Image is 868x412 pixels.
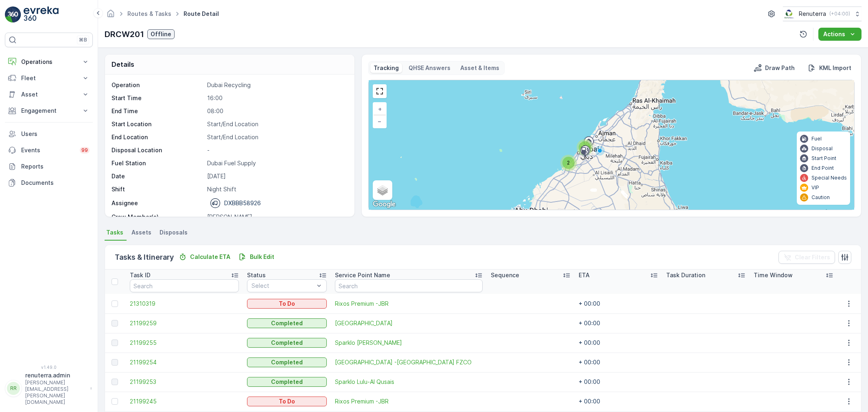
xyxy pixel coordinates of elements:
p: Assignee [112,199,138,207]
p: Operation [112,81,204,89]
p: ETA [579,271,590,279]
p: Shift [112,185,204,193]
a: 21310319 [130,300,239,308]
div: 2 [560,155,577,171]
span: + [378,105,382,112]
div: Toggle Row Selected [112,300,118,307]
div: Toggle Row Selected [112,398,118,405]
div: Toggle Row Selected [112,320,118,327]
p: End Time [112,107,204,115]
p: Completed [271,358,303,366]
span: 21199254 [130,358,239,366]
td: + 00:00 [575,313,662,333]
span: − [378,118,382,125]
a: Centara Mirage Beach Resort -Dubai FZCO [335,358,483,366]
p: End Location [112,133,204,141]
img: Google [371,199,398,210]
a: Documents [5,175,93,191]
img: logo_light-DOdMpM7g.png [24,7,59,23]
p: 99 [81,147,88,153]
p: Fuel [811,136,822,142]
p: Fleet [21,74,77,82]
p: Caution [811,194,830,201]
p: Start Location [112,120,204,128]
p: [DATE] [207,172,346,180]
p: Disposal Location [112,146,204,154]
p: Disposal [811,145,833,152]
p: Renuterra [799,10,826,18]
a: Open this area in Google Maps (opens a new window) [371,199,398,210]
p: [PERSON_NAME][EMAIL_ADDRESS][PERSON_NAME][DOMAIN_NAME] [25,379,86,405]
p: Asset [21,90,77,99]
button: RRrenuterra.admin[PERSON_NAME][EMAIL_ADDRESS][PERSON_NAME][DOMAIN_NAME] [5,371,93,405]
p: Special Needs [811,175,847,181]
p: Calculate ETA [190,253,230,261]
img: Screenshot_2024-07-26_at_13.33.01.png [783,9,796,18]
span: Tasks [106,228,123,237]
p: DXBBB58926 [224,199,261,207]
div: RR [7,382,20,395]
div: Toggle Row Selected [112,359,118,366]
p: Users [21,130,90,138]
button: Offline [147,29,175,39]
button: To Do [247,299,326,309]
p: To Do [279,300,295,308]
p: DRCW201 [105,28,144,40]
span: Rixos Premium -JBR [335,300,483,308]
p: Select [251,282,314,290]
p: Start/End Location [207,120,346,128]
td: + 00:00 [575,294,662,313]
button: KML Import [805,63,855,73]
p: Task Duration [666,271,705,279]
p: Crew Member(s) [112,213,204,221]
p: Start Point [811,155,836,162]
span: 21199255 [130,339,239,347]
div: 0 [369,80,854,210]
p: VIP [811,184,819,191]
td: + 00:00 [575,353,662,372]
a: Layers [374,181,391,199]
p: Sequence [491,271,519,279]
p: Details [112,59,134,69]
span: Assets [131,228,151,237]
p: Completed [271,319,303,327]
button: Draw Path [750,63,798,73]
p: Offline [151,30,171,38]
p: Service Point Name [335,271,390,279]
span: Sparklo [PERSON_NAME] [335,339,483,347]
button: Renuterra(+04:00) [783,7,861,21]
p: [PERSON_NAME] [207,213,346,221]
p: Events [21,146,75,154]
p: 08:00 [207,107,346,115]
p: KML Import [819,64,851,72]
button: To Do [247,397,326,406]
p: 16:00 [207,94,346,102]
a: Events99 [5,142,93,158]
span: v 1.49.0 [5,365,93,370]
p: Fuel Station [112,159,204,167]
td: + 00:00 [575,372,662,392]
a: Sparklo Lulu-Rashidiya [335,339,483,347]
button: Operations [5,54,93,70]
p: ⌘B [79,37,87,43]
button: Bulk Edit [235,252,278,262]
span: [GEOGRAPHIC_DATA] -[GEOGRAPHIC_DATA] FZCO [335,358,483,366]
p: Bulk Edit [250,253,274,261]
button: Asset [5,86,93,103]
button: Calculate ETA [175,252,234,262]
div: Toggle Row Selected [112,340,118,346]
button: Fleet [5,70,93,86]
a: Sparklo Lulu-Al Qusais [335,378,483,386]
p: renuterra.admin [25,371,86,379]
p: Operations [21,58,77,66]
p: ( +04:00 ) [829,11,850,17]
a: Sparklo Lulu Center Village [335,319,483,327]
a: 21199253 [130,378,239,386]
div: 5 [577,139,593,156]
span: Disposals [160,228,188,237]
p: Actions [823,30,845,38]
span: Rixos Premium -JBR [335,397,483,405]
